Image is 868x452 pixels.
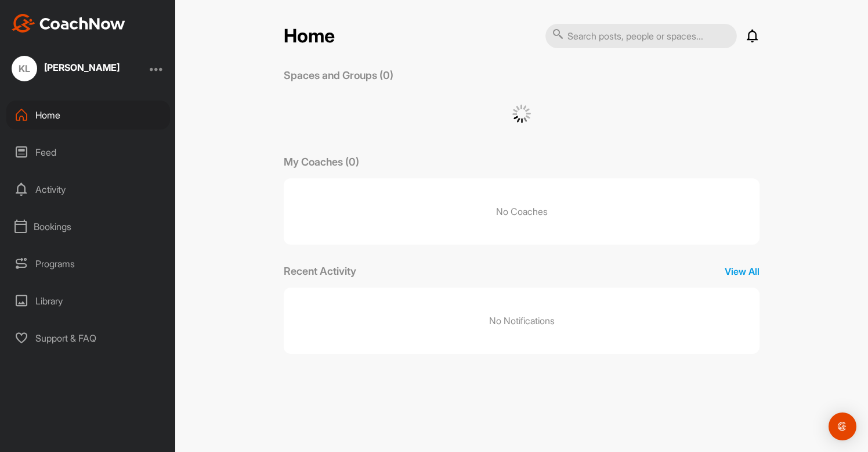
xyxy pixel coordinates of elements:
[6,175,170,204] div: Activity
[6,324,170,353] div: Support & FAQ
[284,263,356,279] p: Recent Activity
[545,24,737,48] input: Search posts, people or spaces...
[12,14,125,33] img: CoachNow
[6,249,170,278] div: Programs
[489,314,555,328] p: No Notifications
[44,63,120,72] div: [PERSON_NAME]
[6,101,170,130] div: Home
[512,105,531,123] img: G6gVgL6ErOh57ABN0eRmCEwV0I4iEi4d8EwaPGI0tHgoAbU4EAHFLEQAh+QQFCgALACwIAA4AGAASAAAEbHDJSesaOCdk+8xg...
[12,56,37,81] div: KL
[6,286,170,315] div: Library
[284,25,335,48] h2: Home
[725,264,759,278] p: View All
[284,67,393,83] p: Spaces and Groups (0)
[829,412,856,440] div: Open Intercom Messenger
[6,138,170,167] div: Feed
[284,178,759,245] p: No Coaches
[284,154,359,170] p: My Coaches (0)
[6,212,170,241] div: Bookings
